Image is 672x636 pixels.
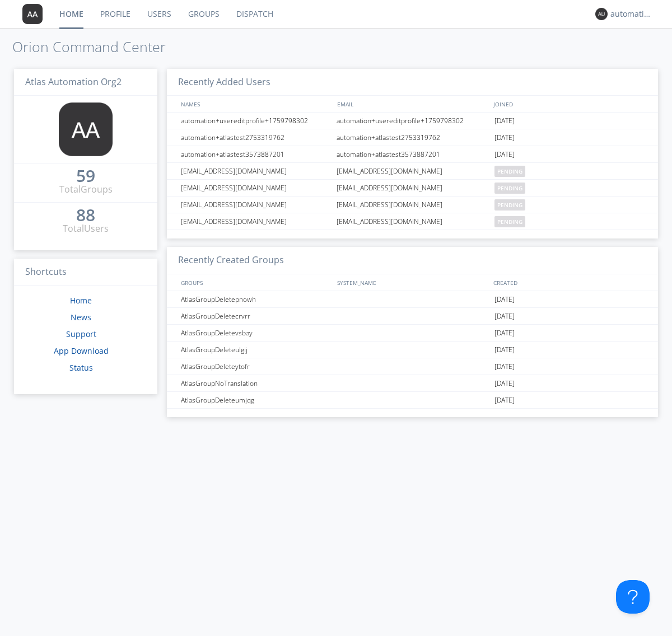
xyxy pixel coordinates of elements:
div: SYSTEM_NAME [334,274,491,291]
div: [EMAIL_ADDRESS][DOMAIN_NAME] [334,213,492,230]
div: NAMES [178,96,332,112]
span: [DATE] [494,146,515,163]
span: pending [494,199,525,211]
div: [EMAIL_ADDRESS][DOMAIN_NAME] [178,197,333,213]
a: AtlasGroupDeleteulgij[DATE] [167,342,658,358]
div: [EMAIL_ADDRESS][DOMAIN_NAME] [178,180,333,196]
span: [DATE] [494,113,515,129]
a: 88 [76,209,95,222]
div: Total Users [63,222,109,235]
a: automation+atlastest2753319762automation+atlastest2753319762[DATE] [167,129,658,146]
img: 373638.png [22,4,43,24]
span: Atlas Automation Org2 [25,76,122,88]
a: AtlasGroupDeletepnowh[DATE] [167,291,658,308]
span: [DATE] [494,129,515,146]
div: [EMAIL_ADDRESS][DOMAIN_NAME] [178,213,333,230]
div: AtlasGroupDeletecrvrr [178,308,333,324]
div: EMAIL [334,96,491,112]
img: 373638.png [59,102,113,156]
a: automation+usereditprofile+1759798302automation+usereditprofile+1759798302[DATE] [167,113,658,129]
a: News [71,312,91,322]
h3: Shortcuts [14,259,157,286]
span: pending [494,183,525,194]
div: 59 [76,170,95,181]
span: [DATE] [494,375,515,392]
span: [DATE] [494,325,515,342]
a: Support [66,329,96,339]
img: 373638.png [595,8,608,20]
a: AtlasGroupNoTranslation[DATE] [167,375,658,392]
div: AtlasGroupDeleteulgij [178,342,333,358]
a: 59 [76,170,95,183]
a: AtlasGroupDeleteytofr[DATE] [167,358,658,375]
a: AtlasGroupDeletevsbay[DATE] [167,325,658,342]
a: [EMAIL_ADDRESS][DOMAIN_NAME][EMAIL_ADDRESS][DOMAIN_NAME]pending [167,213,658,230]
div: JOINED [491,96,647,112]
div: [EMAIL_ADDRESS][DOMAIN_NAME] [178,163,333,179]
div: GROUPS [178,274,332,291]
div: automation+usereditprofile+1759798302 [178,113,333,129]
div: CREATED [491,274,647,291]
div: automation+atlastest2753319762 [334,129,492,146]
a: [EMAIL_ADDRESS][DOMAIN_NAME][EMAIL_ADDRESS][DOMAIN_NAME]pending [167,180,658,197]
div: AtlasGroupDeletepnowh [178,291,333,307]
div: automation+usereditprofile+1759798302 [334,113,492,129]
div: AtlasGroupDeleteytofr [178,358,333,375]
a: App Download [54,345,109,356]
a: Home [70,295,92,306]
div: AtlasGroupNoTranslation [178,375,333,391]
a: [EMAIL_ADDRESS][DOMAIN_NAME][EMAIL_ADDRESS][DOMAIN_NAME]pending [167,197,658,213]
div: [EMAIL_ADDRESS][DOMAIN_NAME] [334,197,492,213]
a: automation+atlastest3573887201automation+atlastest3573887201[DATE] [167,146,658,163]
span: [DATE] [494,342,515,358]
div: automation+atlas0033+org2 [610,8,652,20]
span: [DATE] [494,392,515,409]
h3: Recently Added Users [167,69,658,96]
a: Status [69,362,93,373]
span: pending [494,216,525,227]
div: 88 [76,209,95,221]
span: [DATE] [494,358,515,375]
a: AtlasGroupDeleteumjqg[DATE] [167,392,658,409]
iframe: Toggle Customer Support [616,580,650,614]
div: AtlasGroupDeletevsbay [178,325,333,341]
span: [DATE] [494,291,515,308]
div: Total Groups [59,183,113,196]
div: [EMAIL_ADDRESS][DOMAIN_NAME] [334,163,492,179]
div: automation+atlastest3573887201 [334,146,492,162]
div: [EMAIL_ADDRESS][DOMAIN_NAME] [334,180,492,196]
span: [DATE] [494,308,515,325]
a: [EMAIL_ADDRESS][DOMAIN_NAME][EMAIL_ADDRESS][DOMAIN_NAME]pending [167,163,658,180]
div: AtlasGroupDeleteumjqg [178,392,333,408]
h3: Recently Created Groups [167,247,658,274]
div: automation+atlastest2753319762 [178,129,333,146]
span: pending [494,166,525,177]
div: automation+atlastest3573887201 [178,146,333,162]
a: AtlasGroupDeletecrvrr[DATE] [167,308,658,325]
